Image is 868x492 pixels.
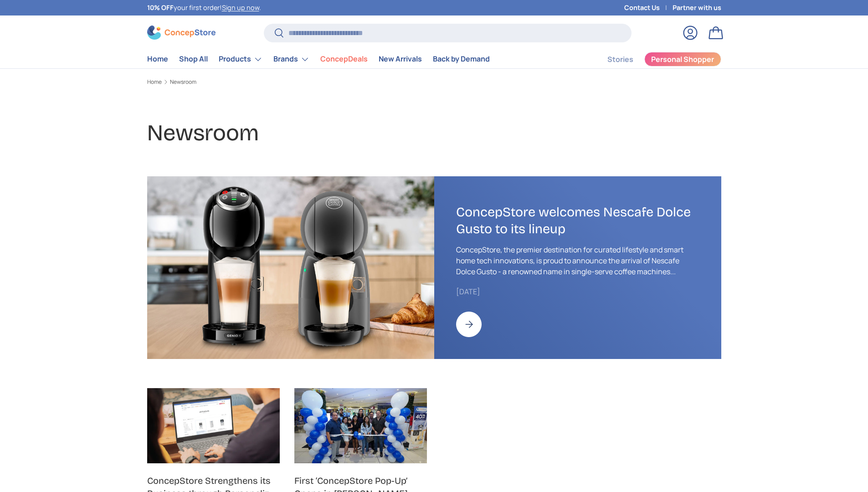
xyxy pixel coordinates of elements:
[320,50,368,68] a: ConcepDeals
[147,79,162,85] a: Home
[147,26,216,40] img: ConcepStore
[644,52,721,67] a: Personal Shopper
[170,79,196,85] a: Newsroom
[586,50,721,68] nav: Secondary
[147,50,490,68] nav: Primary
[147,50,168,68] a: Home
[294,388,427,463] img: concepstore.ph-physical-pop-up-store-grand-opening-at-ayala-feliz-pr-article
[222,3,259,12] a: Sign up now
[273,50,309,68] a: Brands
[147,3,174,12] strong: 10% OFF
[219,50,262,68] a: Products
[624,3,673,13] a: Contact Us
[379,50,422,68] a: New Arrivals
[268,50,315,68] summary: Brands
[673,3,721,13] a: Partner with us
[213,50,268,68] summary: Products
[651,56,714,63] span: Personal Shopper
[147,3,261,13] p: your first order! .
[147,78,721,86] nav: Breadcrumbs
[179,50,208,68] a: Shop All
[456,204,691,237] a: ConcepStore welcomes Nescafe Dolce Gusto to its lineup
[147,119,721,147] h1: Newsroom
[433,50,490,68] a: Back by Demand
[147,176,434,359] img: https://concepstore.ph/collections/new-arrivals
[607,51,633,68] a: Stories
[147,388,280,463] img: https://concepstore.ph/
